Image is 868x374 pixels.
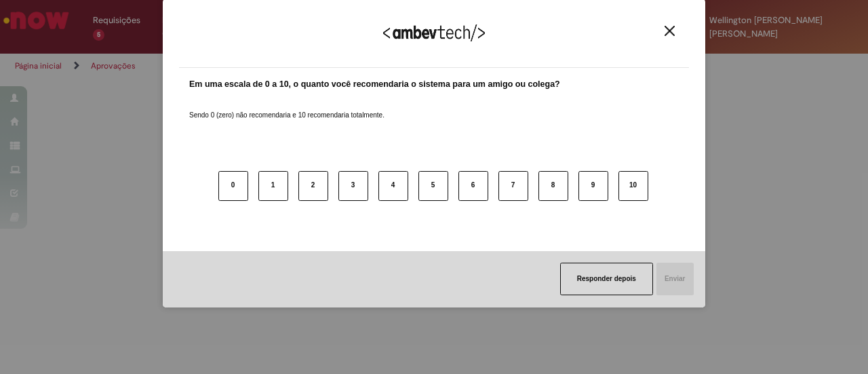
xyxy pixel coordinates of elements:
label: Sendo 0 (zero) não recomendaria e 10 recomendaria totalmente. [189,94,384,120]
button: 8 [538,171,568,201]
button: 3 [338,171,368,201]
button: 7 [498,171,528,201]
button: 2 [298,171,328,201]
button: 9 [578,171,608,201]
button: Close [660,25,679,37]
img: Close [665,26,675,36]
button: 6 [458,171,488,201]
button: 1 [258,171,288,201]
button: 4 [378,171,408,201]
button: 0 [218,171,248,201]
button: 5 [418,171,448,201]
button: 10 [618,171,648,201]
img: Logo Ambevtech [383,24,485,41]
label: Em uma escala de 0 a 10, o quanto você recomendaria o sistema para um amigo ou colega? [189,78,560,91]
button: Responder depois [560,263,653,295]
